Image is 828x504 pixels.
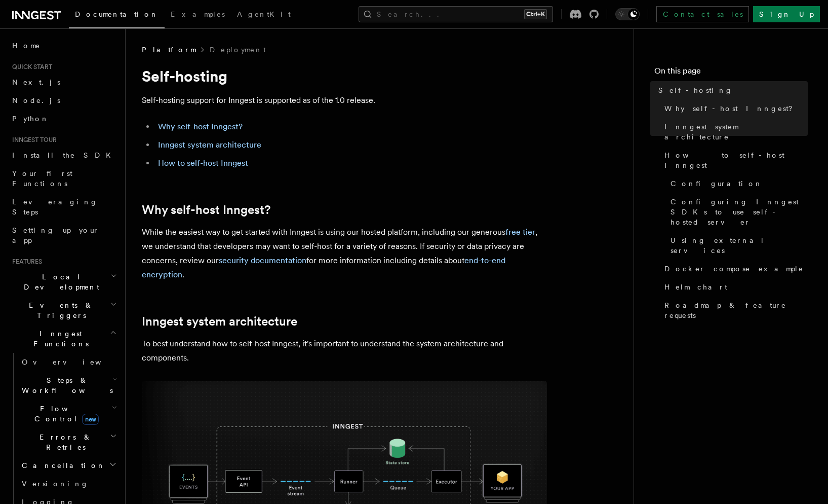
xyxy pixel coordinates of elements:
a: Next.js [8,73,119,91]
a: free tier [505,227,535,237]
p: While the easiest way to get started with Inngest is using our hosted platform, including our gen... [142,225,547,282]
a: Inngest system architecture [142,314,297,329]
span: Helm chart [664,282,727,292]
span: Flow Control [18,404,111,424]
a: Home [8,37,119,55]
span: How to self-host Inngest [664,150,808,170]
a: Why self-host Inngest? [660,99,808,118]
span: Using external services [671,235,808,256]
a: Python [8,110,119,128]
a: Inngest system architecture [660,118,808,146]
span: Python [12,115,49,123]
p: To best understand how to self-host Inngest, it's important to understand the system architecture... [142,337,547,365]
span: Inngest system architecture [664,122,808,142]
a: Why self-host Inngest? [142,203,270,217]
a: Your first Functions [8,164,119,193]
a: Configuration [666,174,808,193]
a: Self-hosting [654,81,808,99]
a: security documentation [219,256,306,265]
a: Sign Up [753,6,820,22]
span: Leveraging Steps [12,198,98,216]
span: Self-hosting [658,85,733,95]
span: Roadmap & feature requests [664,300,808,320]
span: Examples [171,10,225,18]
span: Docker compose example [664,264,804,274]
span: Cancellation [18,460,105,471]
button: Cancellation [18,456,119,475]
h1: Self-hosting [142,67,547,85]
span: Errors & Retries [18,432,110,452]
a: Install the SDK [8,146,119,164]
a: Why self-host Inngest? [158,122,243,131]
a: AgentKit [231,3,297,27]
span: Why self-host Inngest? [664,103,800,114]
span: Steps & Workflows [18,375,113,395]
button: Events & Triggers [8,296,119,325]
span: Configuring Inngest SDKs to use self-hosted server [671,197,808,227]
a: How to self-host Inngest [158,158,248,168]
button: Flow Controlnew [18,400,119,428]
a: Documentation [69,3,165,28]
button: Inngest Functions [8,325,119,353]
span: Home [12,41,41,51]
span: Configuration [671,178,763,189]
span: Node.js [12,96,60,104]
span: Local Development [8,272,110,292]
a: How to self-host Inngest [660,146,808,174]
span: Versioning [22,480,89,488]
a: Helm chart [660,278,808,296]
button: Search...Ctrl+K [359,6,553,22]
span: Documentation [75,10,159,18]
span: Your first Functions [12,169,72,188]
span: Inngest tour [8,136,57,144]
a: Configuring Inngest SDKs to use self-hosted server [666,193,808,231]
button: Steps & Workflows [18,371,119,400]
a: Contact sales [656,6,749,22]
kbd: Ctrl+K [524,9,547,19]
a: Versioning [18,475,119,493]
span: Quick start [8,63,52,71]
span: Install the SDK [12,151,117,159]
span: AgentKit [237,10,291,18]
a: Leveraging Steps [8,193,119,221]
a: Examples [165,3,231,27]
a: Docker compose example [660,260,808,278]
a: Node.js [8,91,119,110]
span: Next.js [12,78,60,86]
span: new [82,414,99,425]
span: Events & Triggers [8,300,110,320]
button: Errors & Retries [18,428,119,456]
a: Deployment [210,45,266,55]
a: Inngest system architecture [158,140,261,150]
a: Setting up your app [8,221,119,249]
span: Platform [142,45,195,55]
button: Toggle dark mode [615,8,640,20]
button: Local Development [8,268,119,296]
span: Setting up your app [12,226,99,244]
a: Using external services [666,231,808,260]
span: Inngest Functions [8,329,109,349]
a: Overview [18,353,119,371]
p: Self-hosting support for Inngest is supported as of the 1.0 release. [142,93,547,107]
h4: On this page [654,65,808,81]
span: Overview [22,358,126,366]
span: Features [8,258,42,266]
a: Roadmap & feature requests [660,296,808,325]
